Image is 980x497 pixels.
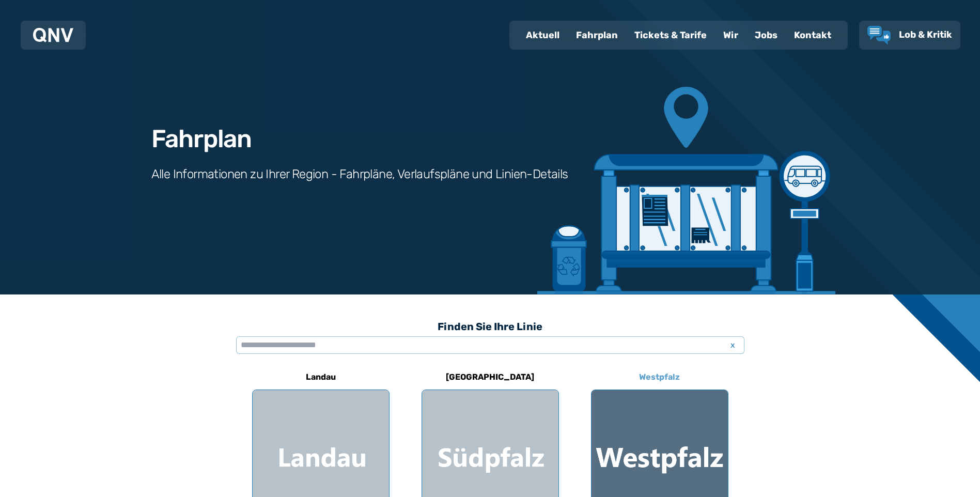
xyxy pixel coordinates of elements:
[786,22,839,49] a: Kontakt
[726,339,740,351] span: x
[626,22,715,49] a: Tickets & Tarife
[518,22,568,49] a: Aktuell
[867,26,952,44] a: Lob & Kritik
[442,369,538,385] h6: [GEOGRAPHIC_DATA]
[568,22,626,49] a: Fahrplan
[151,127,252,151] h1: Fahrplan
[33,25,73,45] a: QNV Logo
[635,369,684,385] h6: Westpfalz
[715,22,746,49] a: Wir
[151,166,568,182] h3: Alle Informationen zu Ihrer Region - Fahrpläne, Verlaufspläne und Linien-Details
[302,369,340,385] h6: Landau
[899,29,952,40] span: Lob & Kritik
[33,28,73,42] img: QNV Logo
[746,22,786,49] a: Jobs
[236,315,744,338] h3: Finden Sie Ihre Linie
